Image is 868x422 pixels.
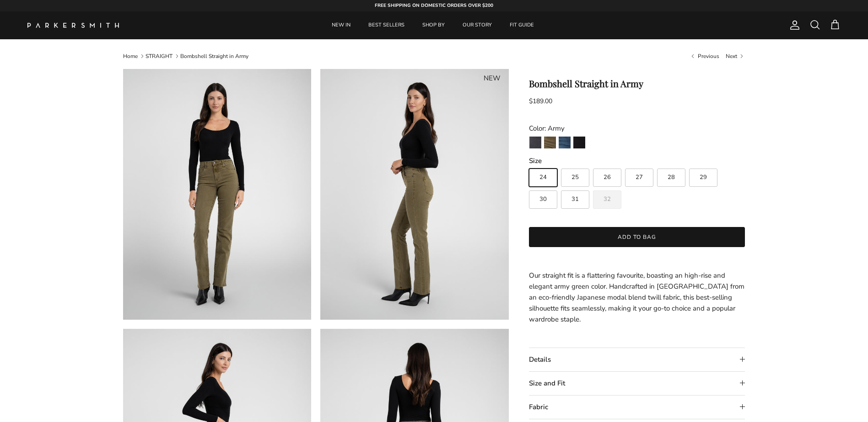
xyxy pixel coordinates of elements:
[123,52,745,60] nav: Breadcrumbs
[529,372,745,395] summary: Size and Fit
[604,174,611,180] span: 26
[544,137,556,148] img: Army
[180,53,248,60] a: Bombshell Straight in Army
[529,227,745,247] button: Add to bag
[700,174,707,180] span: 29
[414,11,453,39] a: SHOP BY
[27,23,119,28] img: Parker Smith
[323,11,359,39] a: NEW IN
[360,11,413,39] a: BEST SELLERS
[573,137,585,148] img: Stallion
[529,78,745,89] h1: Bombshell Straight in Army
[123,53,138,60] a: Home
[454,11,500,39] a: OUR STORY
[604,196,611,202] span: 32
[529,136,542,152] a: Point Break
[558,136,571,152] a: La Jolla
[559,137,571,148] img: La Jolla
[136,11,730,39] div: Primary
[529,271,744,324] span: Our straight fit is a flattering favourite, boasting an high-rise and elegant army green color. H...
[668,174,675,180] span: 28
[529,396,745,419] summary: Fabric
[544,136,556,152] a: Army
[529,348,745,371] summary: Details
[571,196,579,202] span: 31
[690,52,719,60] a: Previous
[539,196,547,202] span: 30
[529,123,745,134] div: Color: Army
[726,53,737,60] span: Next
[375,2,493,9] strong: FREE SHIPPING ON DOMESTIC ORDERS OVER $200
[539,174,547,180] span: 24
[726,52,745,60] a: Next
[529,137,541,148] img: Point Break
[529,156,542,166] legend: Size
[573,136,586,152] a: Stallion
[529,97,552,105] span: $189.00
[636,174,643,180] span: 27
[698,53,719,60] span: Previous
[146,53,173,60] a: STRAIGHT
[501,11,542,39] a: FIT GUIDE
[593,190,621,209] label: Sold out
[571,174,579,180] span: 25
[786,20,800,31] a: Account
